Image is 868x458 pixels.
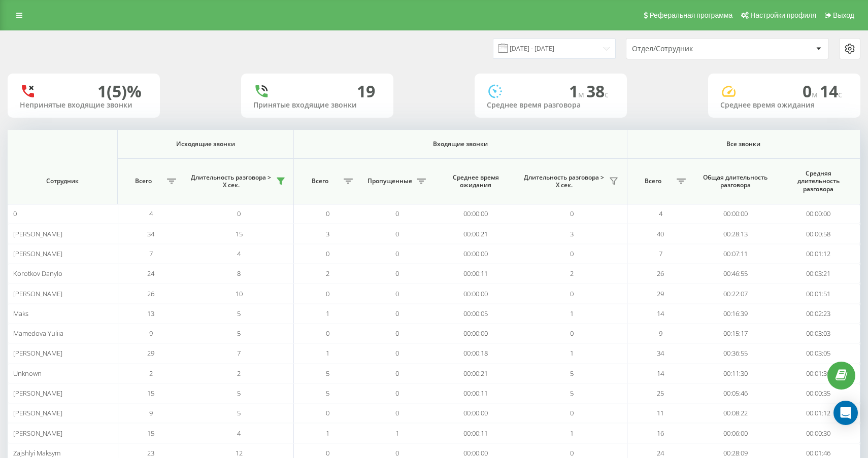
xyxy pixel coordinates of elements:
[149,209,153,218] span: 4
[237,369,241,378] span: 2
[657,389,664,398] span: 25
[13,408,62,417] span: [PERSON_NAME]
[777,224,860,243] td: 00:00:58
[777,264,860,284] td: 00:03:21
[13,209,17,218] span: 0
[237,209,241,218] span: 0
[434,224,517,243] td: 00:00:21
[147,289,154,298] span: 26
[13,249,62,258] span: [PERSON_NAME]
[632,45,753,53] div: Отдел/Сотрудник
[395,309,399,318] span: 0
[694,204,777,224] td: 00:00:00
[803,80,820,102] span: 0
[570,309,574,318] span: 1
[694,224,777,243] td: 00:28:13
[777,364,860,383] td: 00:01:39
[395,369,399,378] span: 0
[326,209,329,218] span: 0
[13,329,63,338] span: Mamedova Yuliia
[570,209,574,218] span: 0
[434,244,517,264] td: 00:00:00
[605,89,609,100] span: c
[326,249,329,258] span: 0
[326,269,329,278] span: 2
[570,369,574,378] span: 5
[13,429,62,438] span: [PERSON_NAME]
[434,403,517,423] td: 00:00:00
[657,429,664,438] span: 16
[777,383,860,403] td: 00:00:35
[657,348,664,358] span: 34
[236,289,243,298] span: 10
[13,448,60,457] span: Zajshlyi Maksym
[657,289,664,298] span: 29
[237,309,241,318] span: 5
[657,309,664,318] span: 14
[237,249,241,258] span: 4
[657,229,664,238] span: 40
[750,11,816,19] span: Настройки профиля
[694,364,777,383] td: 00:11:30
[253,101,381,110] div: Принятые входящие звонки
[123,177,164,185] span: Всего
[326,289,329,298] span: 0
[570,269,574,278] span: 2
[20,101,148,110] div: Непринятые входящие звонки
[147,389,154,398] span: 15
[395,329,399,338] span: 0
[644,140,844,148] span: Все звонки
[13,269,62,278] span: Korotkov Danylo
[147,269,154,278] span: 24
[434,343,517,363] td: 00:00:18
[13,309,28,318] span: Maks
[237,389,241,398] span: 5
[522,173,606,189] span: Длительность разговора > Х сек.
[570,329,574,338] span: 0
[326,408,329,417] span: 0
[578,89,586,100] span: м
[237,429,241,438] span: 4
[720,101,848,110] div: Среднее время ожидания
[838,89,842,100] span: c
[395,408,399,417] span: 0
[434,284,517,303] td: 00:00:00
[777,343,860,363] td: 00:03:05
[236,448,243,457] span: 12
[570,229,574,238] span: 3
[434,383,517,403] td: 00:00:11
[326,429,329,438] span: 1
[570,408,574,417] span: 0
[395,229,399,238] span: 0
[659,249,662,258] span: 7
[366,177,414,185] span: Пропущенные
[395,348,399,358] span: 0
[694,324,777,343] td: 00:15:17
[694,423,777,443] td: 00:06:00
[147,448,154,457] span: 23
[395,429,399,438] span: 1
[13,389,62,398] span: [PERSON_NAME]
[657,269,664,278] span: 26
[777,244,860,264] td: 00:01:12
[812,89,820,100] span: м
[632,177,674,185] span: Всего
[777,324,860,343] td: 00:03:03
[147,429,154,438] span: 15
[237,348,241,358] span: 7
[833,11,854,19] span: Выход
[147,348,154,358] span: 29
[657,369,664,378] span: 14
[659,329,662,338] span: 9
[833,401,858,425] div: Open Intercom Messenger
[694,244,777,264] td: 00:07:11
[147,309,154,318] span: 13
[147,229,154,238] span: 34
[395,249,399,258] span: 0
[777,403,860,423] td: 00:01:12
[434,304,517,324] td: 00:00:05
[13,289,62,298] span: [PERSON_NAME]
[97,82,142,101] div: 1 (5)%
[570,249,574,258] span: 0
[694,343,777,363] td: 00:36:55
